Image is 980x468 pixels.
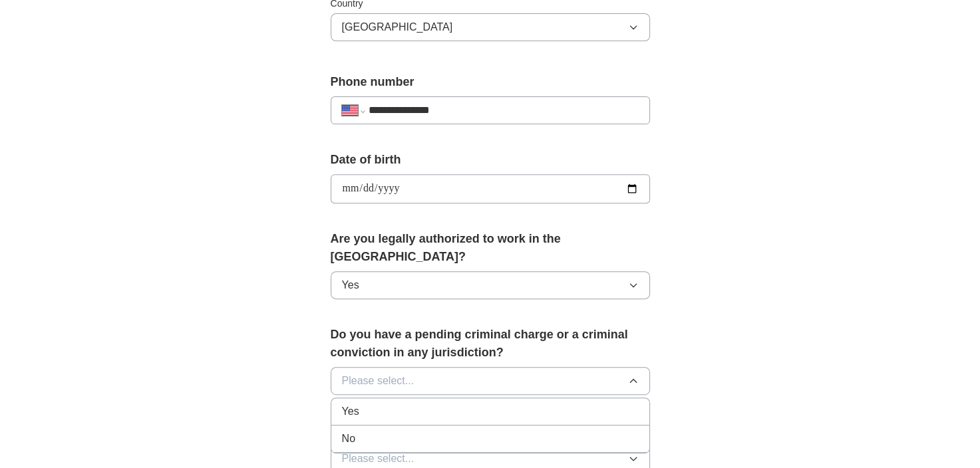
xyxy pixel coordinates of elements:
[331,230,650,266] label: Are you legally authorized to work in the [GEOGRAPHIC_DATA]?
[331,73,650,91] label: Phone number
[331,367,650,395] button: Please select...
[342,19,453,35] span: [GEOGRAPHIC_DATA]
[342,431,355,447] span: No
[331,13,650,41] button: [GEOGRAPHIC_DATA]
[331,326,650,362] label: Do you have a pending criminal charge or a criminal conviction in any jurisdiction?
[342,404,359,419] span: Yes
[331,271,650,299] button: Yes
[342,451,414,467] span: Please select...
[342,277,359,293] span: Yes
[331,151,650,169] label: Date of birth
[342,373,414,389] span: Please select...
